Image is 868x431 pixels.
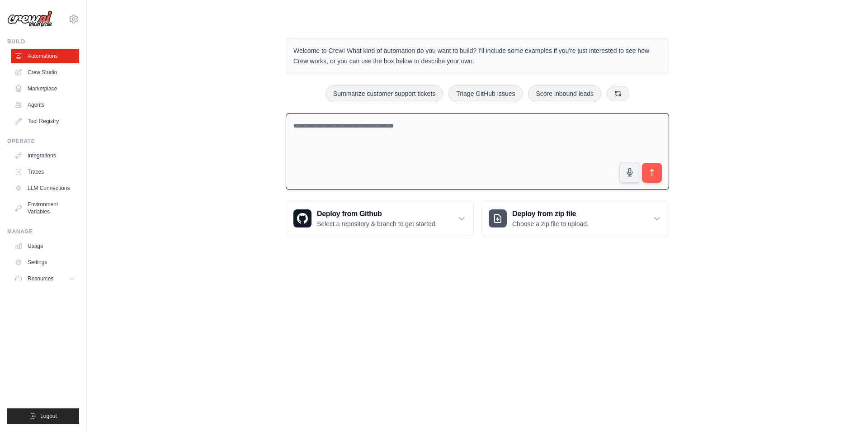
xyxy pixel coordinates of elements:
[40,412,57,420] span: Logout
[528,85,601,102] button: Score inbound leads
[11,49,79,63] a: Automations
[293,46,661,66] p: Welcome to Crew! What kind of automation do you want to build? I'll include some examples if you'...
[7,408,79,424] button: Logout
[11,165,79,179] a: Traces
[11,148,79,163] a: Integrations
[823,388,868,431] div: Widget de chat
[11,255,79,270] a: Settings
[317,219,437,228] p: Select a repository & branch to get started.
[11,98,79,112] a: Agents
[11,65,79,80] a: Crew Studio
[448,85,523,102] button: Triage GitHub issues
[11,239,79,253] a: Usage
[11,271,79,286] button: Resources
[325,85,443,102] button: Summarize customer support tickets
[512,208,589,219] h3: Deploy from zip file
[11,81,79,96] a: Marketplace
[512,219,589,228] p: Choose a zip file to upload.
[11,114,79,128] a: Tool Registry
[7,228,79,235] div: Manage
[28,275,53,282] span: Resources
[11,181,79,195] a: LLM Connections
[823,388,868,431] iframe: Chat Widget
[7,10,52,28] img: Logo
[11,197,79,219] a: Environment Variables
[7,38,79,45] div: Build
[7,137,79,145] div: Operate
[317,208,437,219] h3: Deploy from Github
